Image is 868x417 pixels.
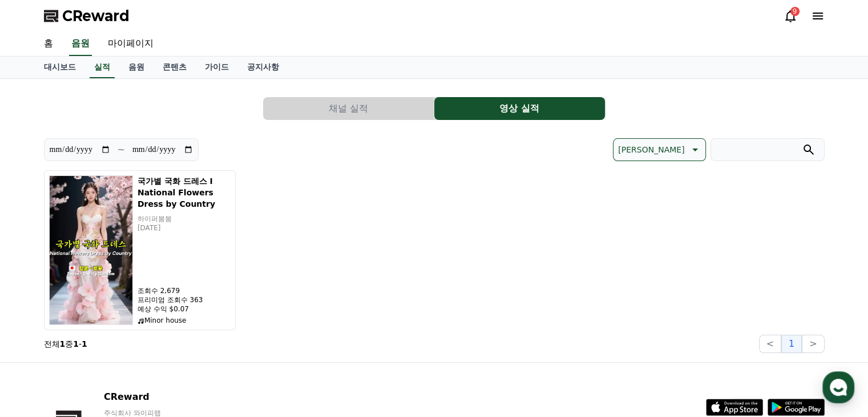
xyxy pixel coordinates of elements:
a: 영상 실적 [434,97,605,120]
span: 설정 [176,339,190,348]
p: 하이퍼붐붐 [138,214,231,223]
p: Minor house [138,316,231,325]
span: CReward [62,7,130,25]
p: ~ [118,143,125,157]
p: CReward [104,390,243,404]
p: [PERSON_NAME] [618,142,684,158]
a: CReward [44,7,130,25]
a: 실적 [90,57,115,78]
p: 예상 수익 $0.07 [138,304,231,314]
a: 홈 [35,32,62,56]
a: 공지사항 [238,57,288,78]
button: > [802,335,824,353]
a: 가이드 [196,57,238,78]
button: 1 [781,335,802,353]
a: 설정 [147,322,219,351]
div: 9 [790,7,800,16]
span: 대화 [104,340,118,349]
span: 홈 [36,339,43,348]
button: 영상 실적 [434,97,605,120]
p: 조회수 2,679 [138,286,231,295]
button: [PERSON_NAME] [613,138,705,161]
strong: 1 [73,339,79,348]
a: 홈 [3,322,75,351]
button: 국가별 국화 드레스 I National Flowers Dress by Country 국가별 국화 드레스 I National Flowers Dress by Country 하이퍼... [44,170,236,330]
button: < [759,335,781,353]
a: 음원 [119,57,154,78]
strong: 1 [60,339,66,348]
a: 마이페이지 [99,32,163,56]
img: 국가별 국화 드레스 I National Flowers Dress by Country [49,175,133,325]
p: 전체 중 - [44,338,87,350]
a: 음원 [69,32,92,56]
a: 콘텐츠 [154,57,196,78]
a: 채널 실적 [263,97,434,120]
strong: 1 [82,339,87,348]
p: [DATE] [138,223,231,232]
a: 대시보드 [35,57,85,78]
a: 대화 [75,322,147,351]
h5: 국가별 국화 드레스 I National Flowers Dress by Country [138,175,231,210]
button: 채널 실적 [263,97,434,120]
a: 9 [784,9,797,23]
p: 프리미엄 조회수 363 [138,295,231,304]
